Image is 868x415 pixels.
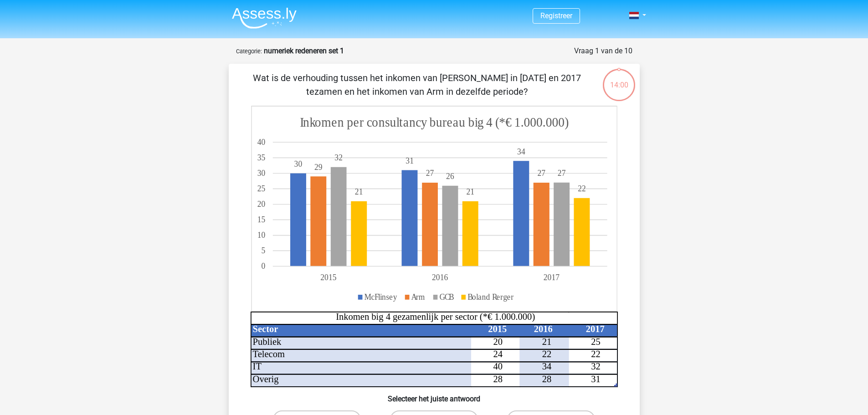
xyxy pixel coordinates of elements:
tspan: 20 [257,200,265,209]
tspan: McFlinsey [364,292,397,302]
tspan: Boland Rerger [467,292,514,302]
tspan: 2727 [426,169,545,178]
tspan: 29 [314,162,323,172]
tspan: 40 [257,137,265,147]
tspan: 40 [493,362,503,372]
tspan: 5 [261,246,265,256]
tspan: 30 [257,169,265,178]
small: Categorie: [236,48,262,55]
tspan: 2015 [488,324,507,334]
tspan: 2017 [586,324,604,334]
tspan: 0 [261,261,265,271]
strong: numeriek redeneren set 1 [264,46,344,55]
tspan: 15 [257,215,265,225]
tspan: 35 [257,153,265,163]
tspan: Overig [252,374,278,384]
div: Vraag 1 van de 10 [574,46,632,56]
div: 14:00 [602,68,636,91]
tspan: Sector [252,324,278,334]
tspan: 2016 [534,324,552,334]
tspan: 26 [446,171,454,181]
tspan: 201520162017 [320,273,560,282]
tspan: 20 [493,337,503,347]
tspan: Inkomen big 4 gezamenlijk per sector (*€ 1.000.000) [336,312,535,322]
tspan: 24 [493,349,503,359]
tspan: 2121 [354,187,474,197]
tspan: 21 [542,337,551,347]
tspan: 30 [294,159,302,169]
tspan: 25 [591,337,601,347]
tspan: Inkomen per consultancy bureau big 4 (*€ 1.000.000) [300,114,569,130]
a: Registreer [540,11,572,20]
tspan: 25 [257,184,265,194]
tspan: 22 [542,349,551,359]
tspan: 27 [557,169,565,178]
tspan: 32 [334,153,343,163]
img: Assessly [232,7,297,29]
tspan: Telecom [252,349,284,359]
tspan: 31 [406,156,414,165]
tspan: 34 [542,362,551,372]
tspan: 34 [517,147,525,156]
h6: Selecteer het juiste antwoord [243,387,625,403]
tspan: GCB [439,292,454,302]
p: Wat is de verhouding tussen het inkomen van [PERSON_NAME] in [DATE] en 2017 tezamen en het inkome... [243,71,591,98]
tspan: Arm [411,292,425,302]
tspan: 28 [493,374,503,384]
tspan: 10 [257,231,265,240]
tspan: 28 [542,374,551,384]
tspan: Publiek [252,337,281,347]
tspan: 22 [591,349,601,359]
tspan: 22 [578,184,586,194]
tspan: IT [252,362,262,372]
tspan: 32 [591,362,601,372]
tspan: 31 [591,374,601,384]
